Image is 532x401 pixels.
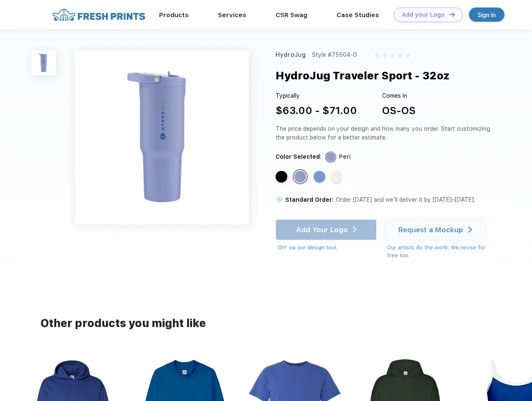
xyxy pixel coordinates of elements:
[312,51,357,59] div: Style #75504-G
[276,196,283,203] img: standard order
[390,53,395,58] img: gray_star.svg
[276,103,357,118] div: $63.00 - $71.00
[478,10,496,20] div: Sign in
[276,68,450,84] div: HydroJug Traveler Sport - 32oz
[469,8,504,22] a: Sign in
[402,11,445,18] div: Add your Logo
[331,171,342,183] div: Cream
[159,11,189,19] a: Products
[278,244,377,252] div: DIY via our design tool.
[276,51,306,59] div: HydroJug
[50,8,148,22] img: fo%20logo%202.webp
[387,244,494,260] div: Our artists do the work! We revise for free too.
[294,171,306,183] div: Peri
[468,226,472,233] img: white arrow
[382,91,415,100] div: Comes in
[375,53,380,58] img: gray_star.svg
[31,51,56,75] img: func=resize&h=100
[276,171,287,183] div: Black
[382,103,415,118] div: OS-OS
[405,53,410,58] img: gray_star.svg
[276,152,322,161] div: Color Selected:
[276,124,494,142] div: The price depends on your design and how many you order. Start customizing the product below for ...
[75,51,249,224] img: func=resize&h=640
[339,152,351,161] div: Peri
[314,171,325,183] div: Light Blue
[398,53,403,58] img: gray_star.svg
[285,196,334,203] span: Standard Order:
[336,196,475,203] span: Order [DATE] and we’ll deliver it by [DATE]–[DATE].
[449,12,455,17] img: DT
[41,315,491,332] div: Other products you might like
[398,226,463,234] div: Request a Mockup
[276,91,357,100] div: Typically
[383,53,388,58] img: gray_star.svg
